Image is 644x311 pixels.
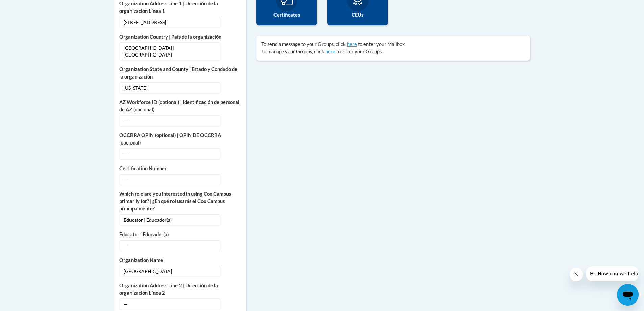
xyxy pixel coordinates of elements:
[332,11,383,19] label: CEUs
[119,148,220,160] span: —
[119,66,241,81] label: Organization State and County | Estado y Condado de la organización
[261,49,324,54] span: To manage your Groups, click
[358,41,405,47] span: to enter your Mailbox
[570,268,583,281] iframe: Close message
[119,214,220,226] span: Educator | Educador(a)
[119,82,220,94] span: [US_STATE]
[325,49,335,54] a: here
[119,98,241,113] label: AZ Workforce ID (optional) | Identificación de personal de AZ (opcional)
[586,266,639,281] iframe: Message from company
[119,257,241,264] label: Organization Name
[119,17,220,28] span: [STREET_ADDRESS]
[261,41,346,47] span: To send a message to your Groups, click
[119,132,241,147] label: OCCRRA OPIN (optional) | OPIN DE OCCRRA (opcional)
[336,49,382,54] span: to enter your Groups
[119,33,241,41] label: Organization Country | País de la organización
[119,190,241,213] label: Which role are you interested in using Cox Campus primarily for? | ¿En qué rol usarás el Cox Camp...
[119,282,241,297] label: Organization Address Line 2 | Dirección de la organización Línea 2
[119,174,220,185] span: —
[617,284,639,306] iframe: Button to launch messaging window
[4,5,55,10] span: Hi. How can we help?
[261,11,312,19] label: Certificates
[347,41,357,47] a: here
[119,115,220,127] span: —
[119,298,220,310] span: —
[119,42,220,61] span: [GEOGRAPHIC_DATA] | [GEOGRAPHIC_DATA]
[119,165,241,172] label: Certification Number
[119,240,220,251] span: —
[119,266,220,277] span: [GEOGRAPHIC_DATA]
[119,231,241,238] label: Educator | Educador(a)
